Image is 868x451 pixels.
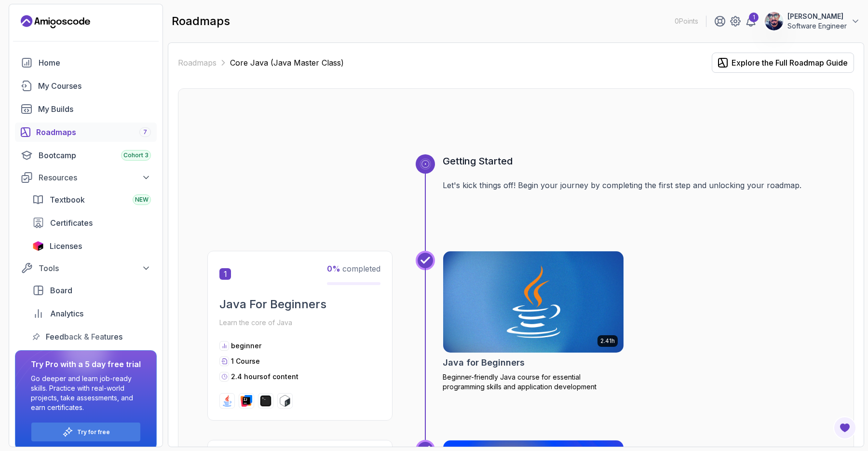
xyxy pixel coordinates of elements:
[327,264,340,273] span: 0 %
[231,341,261,351] p: beginner
[172,14,230,29] h2: roadmaps
[327,264,380,273] span: completed
[27,236,157,256] a: licenses
[443,356,525,369] h2: Java for Beginners
[15,169,157,186] button: Resources
[15,146,157,165] a: bootcamp
[787,21,847,31] p: Software Engineer
[745,15,757,27] a: 1
[231,372,298,382] p: 2.4 hours of content
[15,53,157,72] a: home
[27,281,157,300] a: board
[600,337,615,345] p: 2.41h
[38,80,151,92] div: My Courses
[443,154,825,168] h3: Getting Started
[21,14,90,29] a: Landing page
[27,190,157,209] a: textbook
[749,13,759,22] div: 1
[764,12,860,31] button: user profile image[PERSON_NAME]Software Engineer
[443,179,825,191] p: Let's kick things off! Begin your journey by completing the first step and unlocking your roadmap.
[675,16,698,26] p: 0 Points
[39,172,151,183] div: Resources
[50,285,72,296] span: Board
[77,428,110,436] a: Try for free
[219,316,380,329] p: Learn the core of Java
[15,123,157,142] a: roadmaps
[241,395,252,407] img: intellij logo
[230,57,344,68] p: Core Java (Java Master Class)
[221,395,233,407] img: java logo
[50,217,93,229] span: Certificates
[39,57,151,68] div: Home
[50,308,83,319] span: Analytics
[27,213,157,232] a: certificates
[787,12,847,21] p: [PERSON_NAME]
[15,99,157,119] a: builds
[39,262,151,274] div: Tools
[260,395,271,407] img: terminal logo
[219,297,380,312] h2: Java For Beginners
[443,372,624,392] p: Beginner-friendly Java course for essential programming skills and application development
[15,260,157,277] button: Tools
[32,241,44,251] img: jetbrains icon
[143,128,147,136] span: 7
[219,268,231,280] span: 1
[765,12,783,30] img: user profile image
[39,150,151,161] div: Bootcamp
[443,251,624,392] a: Java for Beginners card2.41hJava for BeginnersBeginner-friendly Java course for essential program...
[231,357,260,365] span: 1 Course
[279,395,291,407] img: bash logo
[135,196,149,204] span: NEW
[46,331,122,342] span: Feedback & Features
[178,57,217,68] a: Roadmaps
[31,374,141,412] p: Go deeper and learn job-ready skills. Practice with real-world projects, take assessments, and ea...
[833,416,856,439] button: Open Feedback Button
[50,194,85,205] span: Textbook
[36,126,151,138] div: Roadmaps
[732,57,848,68] div: Explore the Full Roadmap Guide
[712,53,854,73] button: Explore the Full Roadmap Guide
[443,251,624,353] img: Java for Beginners card
[31,422,141,442] button: Try for free
[27,327,157,346] a: feedback
[123,151,149,159] span: Cohort 3
[38,103,151,115] div: My Builds
[27,304,157,323] a: analytics
[15,76,157,96] a: courses
[50,240,82,252] span: Licenses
